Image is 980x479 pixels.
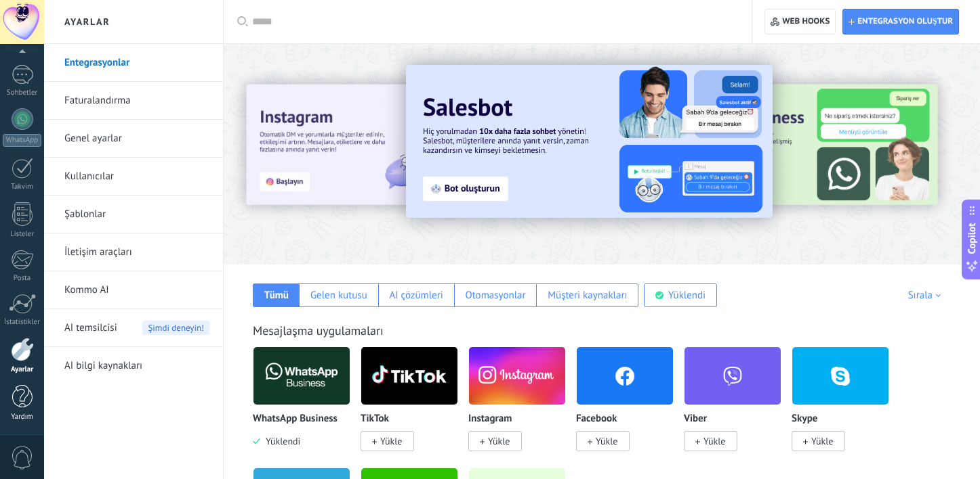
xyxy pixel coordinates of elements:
[469,343,565,409] img: instagram.png
[310,289,367,302] div: Gelen kutusu
[792,413,817,425] p: Skype
[548,289,627,302] div: Müşteri kaynakları
[649,85,937,205] img: Slide 3
[247,85,535,205] img: Slide 1
[3,365,42,374] div: Ayarlar
[703,435,725,447] span: Yükle
[44,271,223,309] li: Kommo AI
[764,9,836,35] button: Web hooks
[44,347,223,384] li: AI bilgi kaynakları
[668,289,706,302] div: Yüklendi
[44,82,223,120] li: Faturalandırma
[468,413,512,425] p: Instagram
[3,89,42,97] div: Sohbetler
[684,346,792,467] div: Viber
[576,346,684,467] div: Facebook
[782,16,830,27] span: Web hooks
[64,309,117,347] span: AI temsilcisi
[44,196,223,233] li: Şablonlar
[3,183,42,191] div: Takvim
[406,65,773,218] img: Slide 2
[361,346,468,467] div: TikTok
[792,346,899,467] div: Skype
[64,309,209,347] a: AI temsilcisiŞimdi deneyin!
[596,435,617,447] span: Yükle
[488,435,510,447] span: Yükle
[64,233,209,271] a: İletişim araçları
[361,413,389,425] p: TikTok
[44,309,223,347] li: AI temsilcisi
[253,413,338,425] p: WhatsApp Business
[3,230,42,239] div: Listeler
[264,289,289,302] div: Tümü
[260,435,300,447] span: Yüklendi
[908,289,945,302] div: Sırala
[44,120,223,158] li: Genel ayarlar
[64,120,209,158] a: Genel ayarlar
[842,9,959,35] button: Entegrasyon oluştur
[64,196,209,233] a: Şablonlar
[3,413,42,421] div: Yardım
[577,343,673,409] img: facebook.png
[253,346,361,467] div: WhatsApp Business
[44,158,223,196] li: Kullanıcılar
[64,44,209,82] a: Entegrasyonlar
[685,343,781,409] img: viber.png
[44,44,223,82] li: Entegrasyonlar
[64,82,209,120] a: Faturalandırma
[3,274,42,283] div: Posta
[361,343,457,409] img: logo_main.png
[465,289,525,302] div: Otomasyonlar
[965,223,979,254] span: Copilot
[792,343,889,409] img: skype.png
[3,318,42,327] div: İstatistikler
[64,158,209,196] a: Kullanıcılar
[142,321,209,335] span: Şimdi deneyin!
[253,343,350,409] img: logo_main.png
[389,289,443,302] div: AI çözümleri
[468,346,576,467] div: Instagram
[64,271,209,309] a: Kommo AI
[857,16,953,27] span: Entegrasyon oluştur
[576,413,617,425] p: Facebook
[811,435,833,447] span: Yükle
[44,233,223,271] li: İletişim araçları
[380,435,402,447] span: Yükle
[253,323,384,338] a: Mesajlaşma uygulamaları
[684,413,707,425] p: Viber
[3,134,41,147] div: WhatsApp
[64,347,209,385] a: AI bilgi kaynakları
